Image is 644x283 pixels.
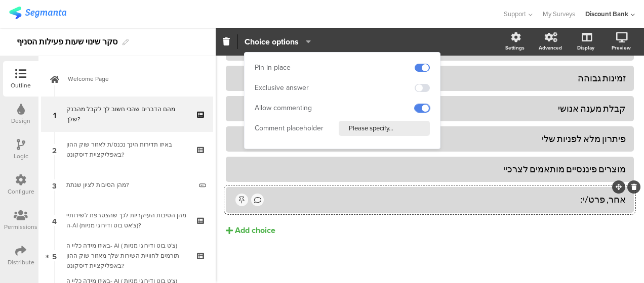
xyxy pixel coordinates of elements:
a: 3 מהן הסיבות לציון שנתת? [41,167,213,203]
a: 4 מהן הסיבות העיקריות לכך שהצטרפת לשירותיי ה-AI (צ'אט בוט ודירוגי מניות)? [41,203,213,238]
div: פיתרון מלא לפניות שלי [234,133,626,145]
div: Discount Bank [585,9,628,19]
span: 1 [53,109,56,120]
div: Comment placeholder [255,123,324,133]
div: Allow commenting [255,103,312,113]
span: Welcome Page [68,74,197,84]
div: אחר, פרט/י: [265,194,626,205]
div: Pin in place [255,63,291,73]
div: Display [577,44,594,52]
div: באיזו מידה כליי ה- AI ( צ'ט בוט ודירוגי מניות) תורמים לחוויית השירות שלך מאזור שוק ההון באפליקציי... [66,241,187,271]
div: Distribute [8,258,34,267]
div: קבלת מענה אנושי [234,103,626,114]
a: 5 באיזו מידה כליי ה- AI ( צ'ט בוט ודירוגי מניות) תורמים לחוויית השירות שלך מאזור שוק ההון באפליקצ... [41,238,213,273]
img: segmanta logo [9,7,66,19]
div: מוצרים פיננסיים מותאמים לצרכיי [234,163,626,175]
input: Type placeholder [339,121,430,136]
div: מהן הסיבות לציון שנתת? [66,180,191,190]
a: 2 באיזו תדירות הינך נכנס/ת לאזור שוק ההון באפליקציית דיסקונט? [41,132,213,167]
a: 1 מהם הדברים שהכי חשוב לך לקבל מהבנק שלך? [41,97,213,132]
span: 3 [52,179,57,191]
div: Configure [8,187,34,196]
span: 4 [52,215,57,226]
span: Support [504,9,526,19]
div: זמינות גבוהה [234,72,626,84]
div: Preview [612,44,631,52]
div: Outline [11,81,31,90]
span: 5 [52,250,57,261]
a: Welcome Page [41,61,213,97]
button: Choice options [244,31,311,53]
div: Logic [14,152,28,161]
div: Permissions [4,222,37,231]
button: Add choice [226,218,634,243]
span: Choice options [245,36,299,48]
div: מהם הדברים שהכי חשוב לך לקבל מהבנק שלך? [66,104,187,124]
div: Exclusive answer [255,83,309,93]
span: 2 [52,144,57,155]
div: באיזו תדירות הינך נכנס/ת לאזור שוק ההון באפליקציית דיסקונט? [66,139,187,160]
div: Design [11,116,30,125]
div: מהן הסיבות העיקריות לכך שהצטרפת לשירותיי ה-AI (צ'אט בוט ודירוגי מניות)? [66,210,187,230]
div: Advanced [539,44,562,52]
div: Add choice [235,225,275,236]
div: סקר שינוי שעות פעילות הסניף [17,34,117,50]
div: Settings [505,44,525,52]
